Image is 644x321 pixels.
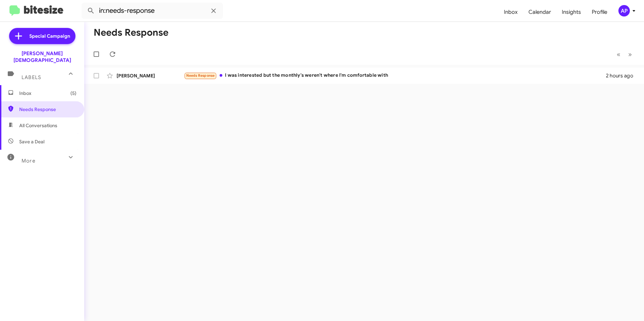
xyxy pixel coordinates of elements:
[586,2,613,22] a: Profile
[498,2,523,22] a: Inbox
[523,2,556,22] a: Calendar
[613,5,637,16] button: AP
[19,90,76,97] span: Inbox
[617,50,620,59] span: «
[70,90,76,97] span: (5)
[19,106,76,113] span: Needs Response
[186,73,215,78] span: Needs Response
[29,33,70,39] span: Special Campaign
[82,3,223,19] input: Search
[613,47,636,61] nav: Page navigation example
[184,72,606,79] div: I was interested but the monthly's weren't where I'm comfortable with
[117,72,184,79] div: [PERSON_NAME]
[606,72,639,79] div: 2 hours ago
[624,47,636,61] button: Next
[19,122,57,129] span: All Conversations
[613,47,624,61] button: Previous
[94,27,168,38] h1: Needs Response
[628,50,632,59] span: »
[22,158,35,164] span: More
[9,28,75,44] a: Special Campaign
[618,5,630,16] div: AP
[19,138,44,145] span: Save a Deal
[22,74,41,80] span: Labels
[556,2,586,22] a: Insights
